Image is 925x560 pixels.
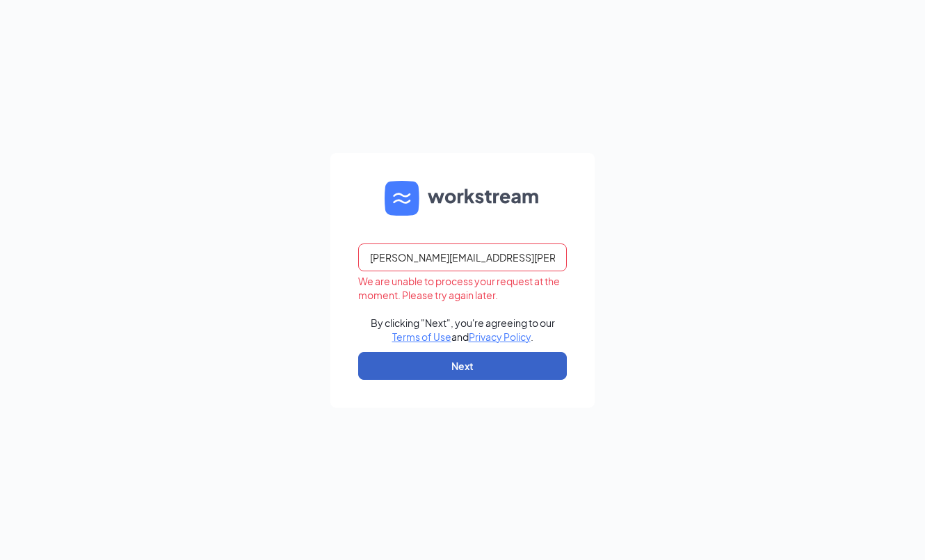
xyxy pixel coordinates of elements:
[392,330,451,343] a: Terms of Use
[371,316,555,344] div: By clicking "Next", you're agreeing to our and .
[469,330,531,343] a: Privacy Policy
[358,274,567,302] div: We are unable to process your request at the moment. Please try again later.
[385,181,540,216] img: WS logo and Workstream text
[358,352,567,380] button: Next
[358,243,567,271] input: Email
